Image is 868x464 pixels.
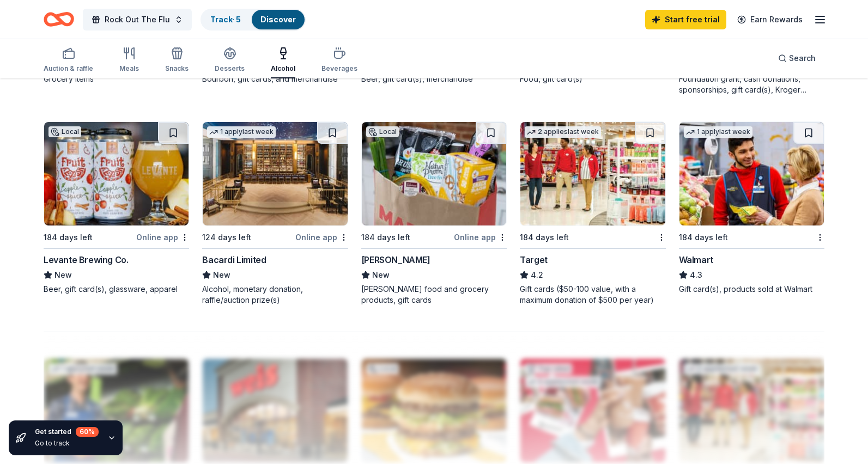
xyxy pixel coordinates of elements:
[361,121,507,306] a: Image for MARTIN'SLocal184 days leftOnline app[PERSON_NAME]New[PERSON_NAME] food and grocery prod...
[44,7,74,32] a: Home
[520,122,665,225] img: Image for Target
[731,10,809,29] a: Earn Rewards
[35,439,99,448] div: Go to track
[520,74,665,84] div: Food, gift card(s)
[362,122,506,225] img: Image for MARTIN'S
[366,126,399,137] div: Local
[321,42,357,78] button: Beverages
[136,230,189,244] div: Online app
[679,122,824,225] img: Image for Walmart
[54,268,72,282] span: New
[213,268,230,282] span: New
[207,126,276,138] div: 1 apply last week
[531,268,543,282] span: 4.2
[201,9,306,30] button: Track· 5Discover
[520,231,569,244] div: 184 days left
[321,64,357,73] div: Beverages
[520,284,665,306] div: Gift cards ($50-100 value, with a maximum donation of $500 per year)
[44,74,189,84] div: Grocery items
[679,284,824,295] div: Gift card(s), products sold at Walmart
[372,268,390,282] span: New
[202,121,348,306] a: Image for Bacardi Limited1 applylast week124 days leftOnline appBacardi LimitedNewAlcohol, moneta...
[645,10,726,29] a: Start free trial
[44,253,128,266] div: Levante Brewing Co.
[83,9,192,30] button: Rock Out The Flu
[679,231,728,244] div: 184 days left
[679,121,824,295] a: Image for Walmart1 applylast week184 days leftWalmart4.3Gift card(s), products sold at Walmart
[35,427,99,437] div: Get started
[44,42,93,78] button: Auction & raffle
[525,126,601,138] div: 2 applies last week
[105,13,170,26] span: Rock Out The Flu
[260,15,296,24] a: Discover
[44,231,93,244] div: 184 days left
[295,230,348,244] div: Online app
[520,121,665,306] a: Image for Target2 applieslast week184 days leftTarget4.2Gift cards ($50-100 value, with a maximum...
[679,253,713,266] div: Walmart
[202,74,348,84] div: Bourbon, gift cards, and merchandise
[165,42,189,78] button: Snacks
[679,74,824,95] div: Foundation grant, cash donations, sponsorships, gift card(s), Kroger products
[76,427,99,437] div: 60 %
[789,52,816,65] span: Search
[361,284,507,306] div: [PERSON_NAME] food and grocery products, gift cards
[44,121,189,295] a: Image for Levante Brewing Co.Local184 days leftOnline appLevante Brewing Co.NewBeer, gift card(s)...
[48,126,81,137] div: Local
[684,126,752,138] div: 1 apply last week
[361,231,410,244] div: 184 days left
[203,122,347,225] img: Image for Bacardi Limited
[44,284,189,295] div: Beer, gift card(s), glassware, apparel
[165,64,189,73] div: Snacks
[769,47,824,69] button: Search
[361,253,430,266] div: [PERSON_NAME]
[202,253,266,266] div: Bacardi Limited
[215,42,245,78] button: Desserts
[271,42,295,78] button: Alcohol
[119,42,139,78] button: Meals
[44,122,189,225] img: Image for Levante Brewing Co.
[119,64,139,73] div: Meals
[361,74,507,84] div: Beer, gift card(s), merchandise
[520,253,548,266] div: Target
[44,64,93,73] div: Auction & raffle
[454,230,507,244] div: Online app
[210,15,241,24] a: Track· 5
[215,64,245,73] div: Desserts
[271,64,295,73] div: Alcohol
[202,284,348,306] div: Alcohol, monetary donation, raffle/auction prize(s)
[202,231,251,244] div: 124 days left
[690,268,702,282] span: 4.3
